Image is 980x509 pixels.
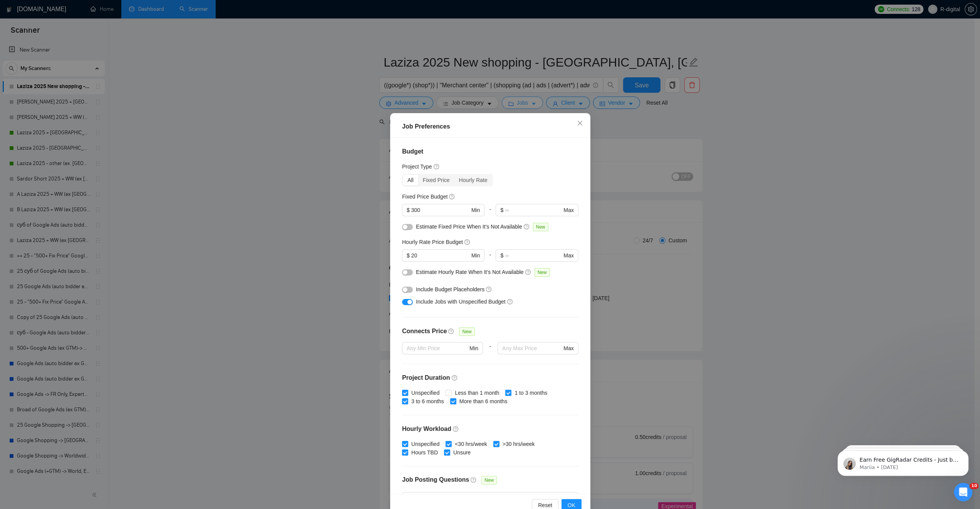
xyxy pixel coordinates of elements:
[411,206,469,214] input: 0
[449,194,455,200] span: question-circle
[416,299,506,305] span: Include Jobs with Unspecified Budget
[523,224,529,230] span: question-circle
[570,113,590,134] button: Close
[408,389,442,397] span: Unspecified
[471,206,480,214] span: Min
[454,175,492,185] div: Hourly Rate
[500,206,503,214] span: $
[484,204,496,222] div: -
[407,206,410,214] span: $
[416,224,522,230] span: Estimate Fixed Price When It’s Not Available
[402,424,578,434] h4: Hourly Workload
[402,192,447,201] h5: Fixed Price Budget
[482,342,497,364] div: -
[469,344,478,352] span: Min
[481,476,497,484] span: New
[563,251,573,260] span: Max
[471,251,480,260] span: Min
[408,448,441,457] span: Hours TBD
[502,344,562,352] input: Any Max Price
[459,327,474,336] span: New
[452,440,490,448] span: <30 hrs/week
[563,344,573,352] span: Max
[954,483,972,501] iframe: Intercom live chat
[433,164,439,170] span: question-circle
[407,251,410,260] span: $
[452,389,502,397] span: Less than 1 month
[507,299,513,305] span: question-circle
[453,426,459,432] span: question-circle
[826,434,980,488] iframe: Intercom notifications message
[408,440,442,448] span: Unspecified
[525,269,531,275] span: question-circle
[484,249,496,268] div: -
[451,375,457,381] span: question-circle
[408,397,447,406] span: 3 to 6 months
[505,251,562,260] input: ∞
[464,239,470,245] span: question-circle
[403,175,418,185] div: All
[450,448,473,457] span: Unsure
[402,238,463,246] h5: Hourly Rate Price Budget
[533,223,548,231] span: New
[456,397,510,406] span: More than 6 months
[486,286,492,292] span: question-circle
[402,327,447,336] h4: Connects Price
[416,286,484,292] span: Include Budget Placeholders
[402,147,578,156] h4: Budget
[402,122,578,131] div: Job Preferences
[407,344,468,352] input: Any Min Price
[471,477,477,483] span: question-circle
[418,175,454,185] div: Fixed Price
[402,475,469,484] h4: Job Posting Questions
[402,162,432,171] h5: Project Type
[970,483,978,489] span: 10
[499,440,538,448] span: >30 hrs/week
[563,206,573,214] span: Max
[416,269,524,275] span: Estimate Hourly Rate When It’s Not Available
[534,268,549,277] span: New
[500,251,503,260] span: $
[511,389,550,397] span: 1 to 3 months
[577,120,583,126] span: close
[402,373,578,382] h4: Project Duration
[505,206,562,214] input: ∞
[411,251,469,260] input: 0
[448,328,454,334] span: question-circle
